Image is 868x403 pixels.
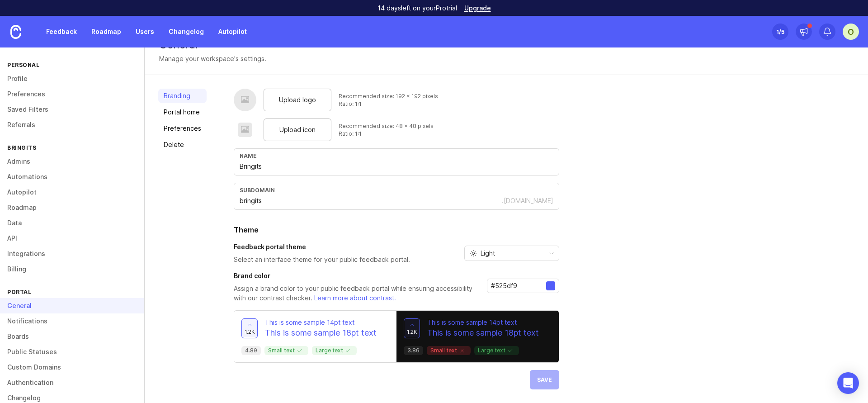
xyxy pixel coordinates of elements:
svg: prefix icon Sun [470,250,477,257]
span: 1.2k [407,328,417,336]
div: Recommended size: 48 x 48 pixels [339,122,434,130]
a: Roadmap [86,24,127,40]
a: Learn more about contrast. [314,294,396,302]
p: Small text [430,347,467,354]
div: Recommended size: 192 x 192 pixels [339,92,438,100]
a: Users [130,24,160,40]
p: Assign a brand color to your public feedback portal while ensuring accessibility with our contras... [234,284,480,303]
a: Branding [158,89,207,103]
div: Open Intercom Messenger [837,372,859,394]
h3: Brand color [234,271,480,280]
div: .[DOMAIN_NAME] [502,196,553,205]
div: Ratio: 1:1 [339,130,434,137]
a: Delete [158,137,207,152]
p: Select an interface theme for your public feedback portal. [234,255,410,264]
div: toggle menu [464,246,559,261]
p: Small text [268,347,305,354]
a: Autopilot [213,24,252,40]
svg: toggle icon [544,250,559,257]
div: 1 /5 [776,25,784,38]
p: 4.89 [245,347,257,354]
p: 3.86 [407,347,420,354]
div: Ratio: 1:1 [339,100,438,108]
a: Feedback [41,24,82,40]
input: Subdomain [240,196,502,206]
span: 1.2k [245,328,255,336]
a: Preferences [158,121,207,136]
div: General [159,39,854,50]
p: This is some sample 14pt text [427,318,539,327]
div: Manage your workspace's settings. [159,54,266,64]
a: Portal home [158,105,207,119]
a: Upgrade [464,5,491,11]
h3: Feedback portal theme [234,242,410,251]
h2: Theme [234,224,559,235]
p: Large text [316,347,353,354]
p: 14 days left on your Pro trial [377,4,457,13]
p: This is some sample 14pt text [265,318,377,327]
button: 1.2k [404,318,420,338]
img: Canny Home [10,25,21,39]
button: 1/5 [772,24,788,40]
button: 1.2k [241,318,258,338]
span: Upload icon [279,125,316,135]
a: Changelog [163,24,209,40]
p: This is some sample 18pt text [265,327,377,339]
p: Large text [478,347,515,354]
div: Name [240,152,553,159]
button: O [843,24,859,40]
div: subdomain [240,187,553,194]
span: Light [481,248,495,258]
p: This is some sample 18pt text [427,327,539,339]
span: Upload logo [279,95,316,105]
